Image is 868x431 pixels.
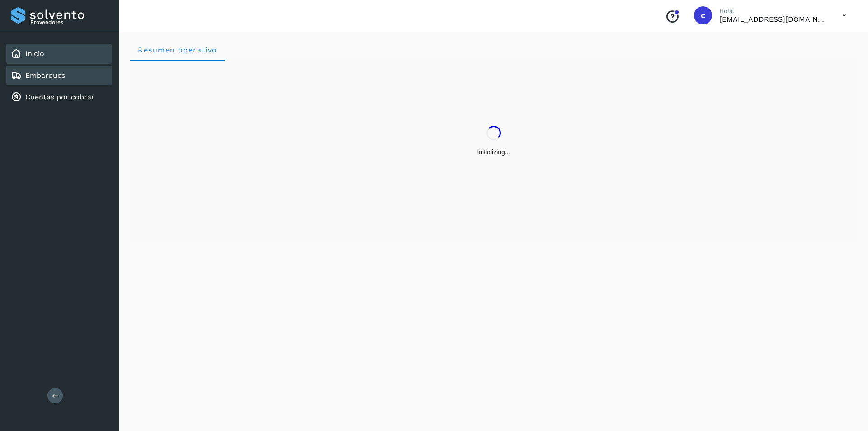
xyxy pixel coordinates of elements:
[6,44,112,64] div: Inicio
[25,49,44,58] a: Inicio
[6,66,112,85] div: Embarques
[719,15,828,24] p: cuentas3@enlacesmet.com.mx
[719,7,828,15] p: Hola,
[25,93,94,101] a: Cuentas por cobrar
[25,71,65,80] a: Embarques
[137,46,217,54] span: Resumen operativo
[30,19,108,25] p: Proveedores
[6,87,112,107] div: Cuentas por cobrar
